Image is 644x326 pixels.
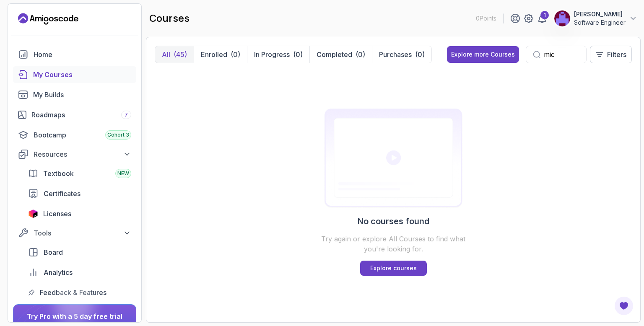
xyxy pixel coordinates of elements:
a: licenses [23,205,136,222]
p: [PERSON_NAME] [574,10,626,18]
div: Tools [34,228,131,238]
span: Licenses [43,209,71,219]
div: (0) [231,49,240,60]
button: In Progress(0) [247,46,309,63]
a: home [13,46,136,63]
p: 0 Points [476,14,496,23]
button: Enrolled(0) [194,46,247,63]
div: (0) [293,49,303,60]
a: board [23,244,136,261]
p: Purchases [379,49,412,60]
div: Roadmaps [31,110,131,120]
span: 7 [125,111,128,118]
p: Try again or explore All Courses to find what you're looking for. [313,234,474,254]
a: feedback [23,284,136,301]
button: Filters [590,46,632,63]
button: Completed(0) [309,46,372,63]
span: Feedback & Features [40,287,106,298]
div: Explore more Courses [451,50,515,59]
span: NEW [117,170,129,177]
div: My Builds [33,90,131,100]
a: bootcamp [13,127,136,143]
a: courses [13,66,136,83]
p: All [162,49,170,60]
h2: courses [149,12,190,25]
a: builds [13,86,136,103]
span: Board [44,247,63,257]
a: textbook [23,165,136,182]
p: Enrolled [201,49,227,60]
a: 1 [537,13,547,23]
button: Resources [13,147,136,162]
span: Cohort 3 [107,132,129,138]
img: Certificates empty-state [313,108,474,209]
p: Completed [317,49,352,60]
div: Bootcamp [34,130,131,140]
span: Analytics [44,267,73,277]
button: Open Feedback Button [614,296,634,316]
h2: No courses found [358,215,429,227]
span: Textbook [43,168,74,179]
div: (0) [415,49,425,60]
div: My Courses [33,70,131,80]
input: Search... [544,49,579,60]
a: Landing page [18,12,78,26]
button: All(45) [155,46,194,63]
button: Purchases(0) [372,46,431,63]
button: Tools [13,225,136,241]
a: roadmaps [13,106,136,123]
div: (0) [356,49,365,60]
button: Explore more Courses [447,46,519,63]
div: Home [34,49,131,60]
p: Software Engineer [574,18,626,27]
a: Explore courses [360,261,427,276]
p: Explore courses [370,264,417,272]
button: user profile image[PERSON_NAME]Software Engineer [554,10,637,27]
span: Certificates [44,189,80,199]
a: certificates [23,185,136,202]
img: jetbrains icon [28,210,38,218]
p: In Progress [254,49,290,60]
img: user profile image [554,10,570,26]
div: (45) [174,49,187,60]
div: Resources [34,149,131,159]
div: 1 [540,11,549,19]
a: analytics [23,264,136,281]
p: Filters [607,49,626,60]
